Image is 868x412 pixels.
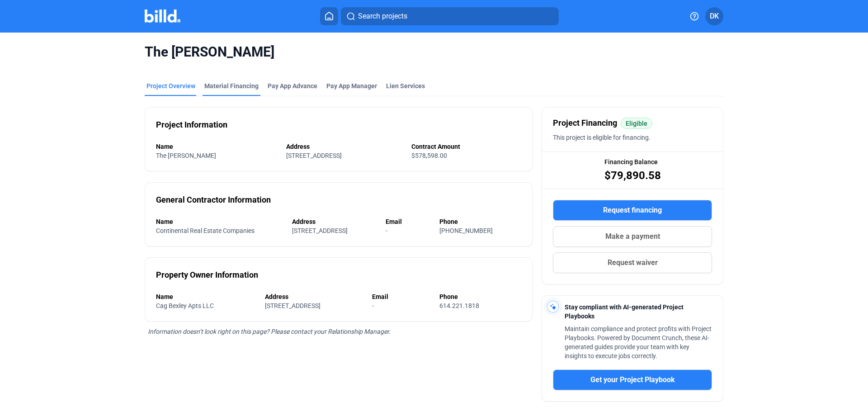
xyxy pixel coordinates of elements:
span: Cag Bexley Apts LLC [156,302,214,309]
div: Pay App Advance [268,81,317,90]
div: General Contractor Information [156,194,271,206]
span: $79,890.58 [604,168,661,183]
div: Email [372,292,430,301]
div: Project Information [156,118,227,131]
span: Get your Project Playbook [590,374,675,385]
span: Make a payment [605,231,660,242]
div: Project Overview [146,81,195,90]
span: Stay compliant with AI-generated Project Playbooks [565,303,684,320]
button: Make a payment [553,226,712,247]
span: - [386,227,387,234]
mat-chip: Eligible [621,118,652,129]
div: Address [265,292,363,301]
span: Information doesn’t look right on this page? Please contact your Relationship Manager. [148,328,391,335]
button: DK [705,7,723,25]
div: Property Owner Information [156,269,258,281]
img: Billd Company Logo [145,9,180,23]
span: Project Financing [553,117,617,129]
span: $578,598.00 [411,152,447,159]
div: Lien Services [386,81,425,90]
div: Name [156,292,256,301]
div: Phone [439,292,521,301]
div: Material Financing [204,81,259,90]
div: Email [386,217,430,226]
button: Request waiver [553,252,712,273]
div: Contract Amount [411,142,521,151]
div: Phone [439,217,521,226]
span: The [PERSON_NAME] [156,152,216,159]
span: Request waiver [608,257,658,268]
span: [STREET_ADDRESS] [292,227,348,234]
button: Search projects [341,7,559,25]
span: [STREET_ADDRESS] [286,152,342,159]
span: Request financing [603,205,662,216]
span: The [PERSON_NAME] [145,43,723,61]
span: DK [710,11,719,22]
span: This project is eligible for financing. [553,134,651,141]
div: Address [286,142,403,151]
div: Address [292,217,376,226]
span: 614.221.1818 [439,302,479,309]
div: Name [156,217,283,226]
span: Pay App Manager [326,81,377,90]
span: Continental Real Estate Companies [156,227,255,234]
span: - [372,302,374,309]
span: [PHONE_NUMBER] [439,227,493,234]
button: Request financing [553,200,712,221]
div: Name [156,142,277,151]
span: Search projects [358,11,407,22]
span: Maintain compliance and protect profits with Project Playbooks. Powered by Document Crunch, these... [565,325,712,360]
span: Financing Balance [604,157,658,166]
button: Get your Project Playbook [553,369,712,390]
span: [STREET_ADDRESS] [265,302,321,309]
